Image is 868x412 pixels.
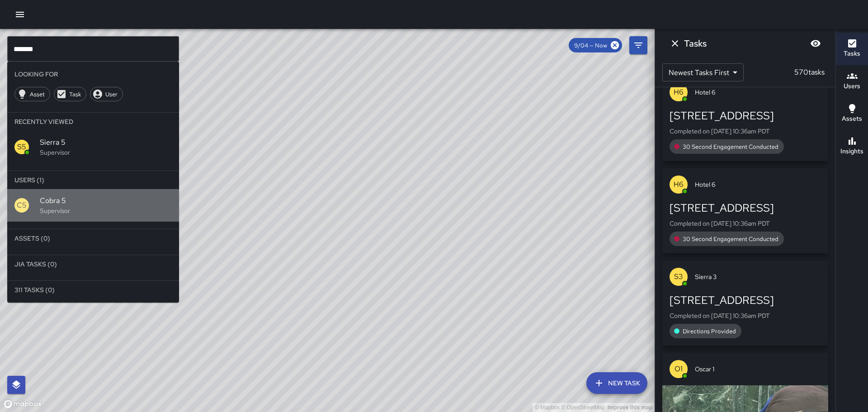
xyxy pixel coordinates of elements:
[677,327,741,335] span: Directions Provided
[662,63,744,81] div: Newest Tasks First
[7,65,179,83] li: Looking For
[836,130,868,163] button: Insights
[586,372,647,394] button: New Task
[7,171,179,189] li: Users (1)
[40,206,172,215] p: Supervisor
[695,365,821,374] span: Oscar 1
[662,168,828,253] button: H6Hotel 6[STREET_ADDRESS]Completed on [DATE] 10:36am PDT30 Second Engagement Conducted
[677,143,784,151] span: 30 Second Engagement Conducted
[695,180,821,189] span: Hotel 6
[670,109,821,123] div: [STREET_ADDRESS]
[836,98,868,130] button: Assets
[17,200,27,211] p: C5
[662,260,828,346] button: S3Sierra 3[STREET_ADDRESS]Completed on [DATE] 10:36am PDTDirections Provided
[670,311,821,320] p: Completed on [DATE] 10:36am PDT
[791,67,828,78] p: 570 tasks
[662,76,828,161] button: H6Hotel 6[STREET_ADDRESS]Completed on [DATE] 10:36am PDT30 Second Engagement Conducted
[695,88,821,97] span: Hotel 6
[64,90,86,98] span: Task
[17,142,26,152] p: S5
[674,87,684,98] p: H6
[674,179,684,190] p: H6
[836,65,868,98] button: Users
[670,201,821,215] div: [STREET_ADDRESS]
[695,272,821,281] span: Sierra 3
[670,127,821,136] p: Completed on [DATE] 10:36am PDT
[840,147,863,156] h6: Insights
[844,49,860,59] h6: Tasks
[54,87,86,101] div: Task
[670,219,821,228] p: Completed on [DATE] 10:36am PDT
[807,34,825,52] button: Blur
[675,364,683,374] p: O1
[7,131,179,163] div: S5Sierra 5Supervisor
[844,81,860,91] h6: Users
[14,87,50,101] div: Asset
[7,255,179,273] li: Jia Tasks (0)
[836,33,868,65] button: Tasks
[842,114,862,124] h6: Assets
[666,34,684,52] button: Dismiss
[629,36,647,54] button: Filters
[40,195,172,206] span: Cobra 5
[40,148,172,157] p: Supervisor
[677,235,784,243] span: 30 Second Engagement Conducted
[674,271,683,282] p: S3
[40,137,172,148] span: Sierra 5
[7,113,179,131] li: Recently Viewed
[7,281,179,299] li: 311 Tasks (0)
[7,189,179,222] div: C5Cobra 5Supervisor
[100,90,123,98] span: User
[90,87,123,101] div: User
[25,90,50,98] span: Asset
[7,229,179,247] li: Assets (0)
[684,36,707,51] h6: Tasks
[670,293,821,308] div: [STREET_ADDRESS]
[569,38,622,52] div: 9/04 — Now
[569,42,613,49] span: 9/04 — Now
